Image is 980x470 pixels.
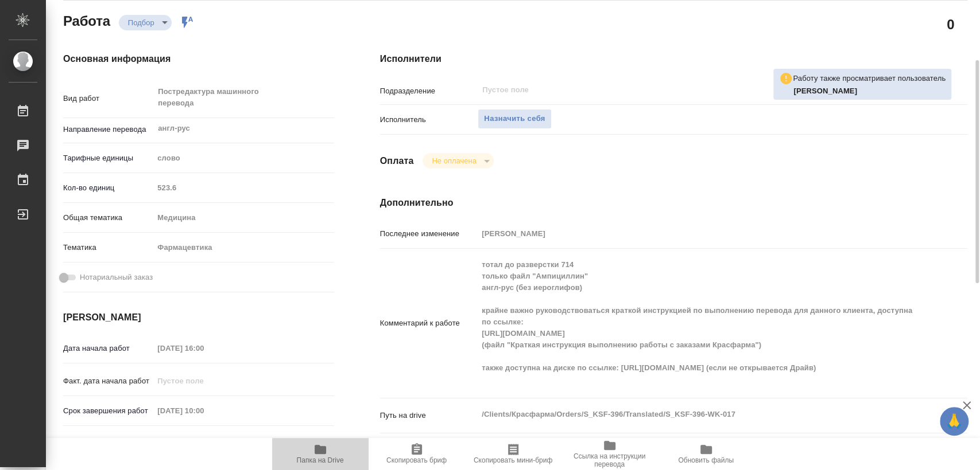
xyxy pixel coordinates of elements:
input: Пустое поле [478,225,918,242]
button: Скопировать бриф [369,438,465,470]
h4: [PERSON_NAME] [63,311,334,324]
h4: Исполнители [380,52,967,66]
p: Вид работ [63,93,153,104]
h4: Дополнительно [380,196,967,210]
h4: Основная информация [63,52,334,66]
p: Исполнитель [380,114,478,126]
div: Подбор [423,153,493,169]
span: Ссылка на инструкции перевода [568,452,651,468]
p: Последнее изменение [380,228,478,240]
span: Скопировать бриф [386,456,447,464]
h2: 0 [947,14,954,34]
p: Срок завершения работ [63,405,153,417]
button: Не оплачена [428,156,479,166]
h2: Работа [63,10,110,30]
button: Папка на Drive [272,438,369,470]
button: 🙏 [940,407,969,436]
div: слово [153,148,334,168]
p: Направление перевода [63,124,153,135]
p: Общая тематика [63,212,153,224]
div: Медицина [153,208,334,228]
span: Нотариальный заказ [80,272,153,283]
input: Пустое поле [153,179,334,196]
p: Кол-во единиц [63,182,153,194]
span: Папка на Drive [297,456,344,464]
h4: Оплата [380,154,414,168]
p: Работу также просматривает пользователь [793,73,946,84]
input: Пустое поле [481,83,891,97]
button: Подбор [125,18,158,28]
textarea: /Clients/Красфарма/Orders/S_KSF-396/Translated/S_KSF-396-WK-017 [478,405,918,424]
span: Обновить файлы [678,456,734,464]
button: Назначить себя [478,109,551,129]
p: Комментарий к работе [380,318,478,329]
p: Тематика [63,242,153,253]
p: Подразделение [380,85,478,97]
span: Скопировать мини-бриф [474,456,552,464]
div: Фармацевтика [153,238,334,257]
button: Обновить файлы [658,438,754,470]
div: Подбор [119,15,172,30]
p: Дата начала работ [63,343,153,354]
input: Пустое поле [153,373,254,389]
p: Тарифные единицы [63,152,153,164]
p: Путь на drive [380,410,478,421]
p: Факт. дата начала работ [63,375,153,387]
input: Пустое поле [153,402,254,419]
textarea: тотал до разверстки 714 только файл "Ампициллин" англ-рус (без иероглифов) крайне важно руководст... [478,255,918,389]
input: Пустое поле [153,340,254,357]
button: Скопировать мини-бриф [465,438,561,470]
span: Назначить себя [484,112,545,126]
span: 🙏 [944,409,964,433]
button: Ссылка на инструкции перевода [561,438,658,470]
